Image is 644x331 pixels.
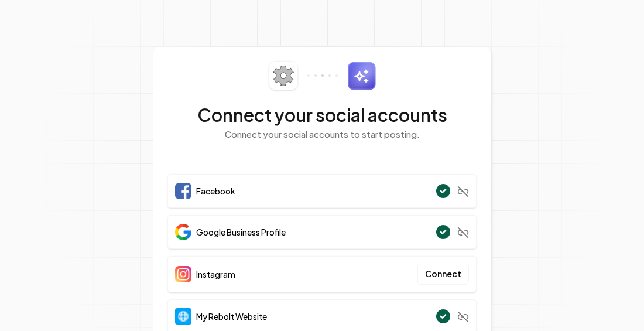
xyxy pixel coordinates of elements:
img: Facebook [175,183,191,199]
h2: Connect your social accounts [167,104,477,125]
span: My Rebolt Website [196,310,267,322]
img: sparkles.svg [347,62,376,90]
p: Connect your social accounts to start posting. [167,128,477,141]
img: Website [175,308,191,325]
button: Connect [417,264,469,285]
img: Google [175,224,191,240]
img: Instagram [175,266,191,282]
img: connector-dots.svg [307,74,338,77]
span: Facebook [196,185,235,197]
span: Google Business Profile [196,226,286,238]
span: Instagram [196,268,235,280]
